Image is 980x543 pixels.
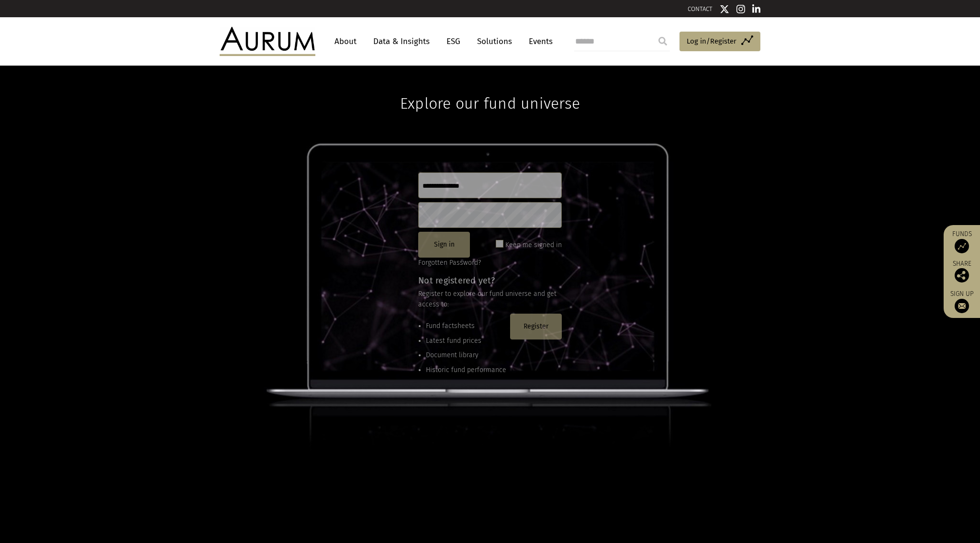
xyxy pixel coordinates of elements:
[720,4,729,14] img: Twitter icon
[418,232,470,258] button: Sign in
[948,290,975,313] a: Sign up
[426,321,506,331] li: Fund factsheets
[418,276,562,285] h4: Not registered yet?
[736,4,745,14] img: Instagram icon
[752,4,761,14] img: Linkedin icon
[426,336,506,346] li: Latest fund prices
[426,365,506,375] li: Historic fund performance
[679,32,760,52] a: Log in/Register
[418,289,562,310] p: Register to explore our fund universe and get access to:
[524,33,553,50] a: Events
[330,33,361,50] a: About
[687,35,736,47] span: Log in/Register
[426,350,506,361] li: Document library
[368,33,434,50] a: Data & Insights
[955,299,969,313] img: Sign up to our newsletter
[400,66,580,113] h1: Explore our fund universe
[220,27,315,56] img: Aurum
[948,230,975,253] a: Funds
[418,259,481,267] a: Forgotten Password?
[653,32,672,51] input: Submit
[955,268,969,283] img: Share this post
[505,239,562,251] label: Keep me signed in
[948,260,975,283] div: Share
[510,314,562,339] button: Register
[442,33,465,50] a: ESG
[472,33,517,50] a: Solutions
[688,5,713,12] a: CONTACT
[955,239,969,253] img: Access Funds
